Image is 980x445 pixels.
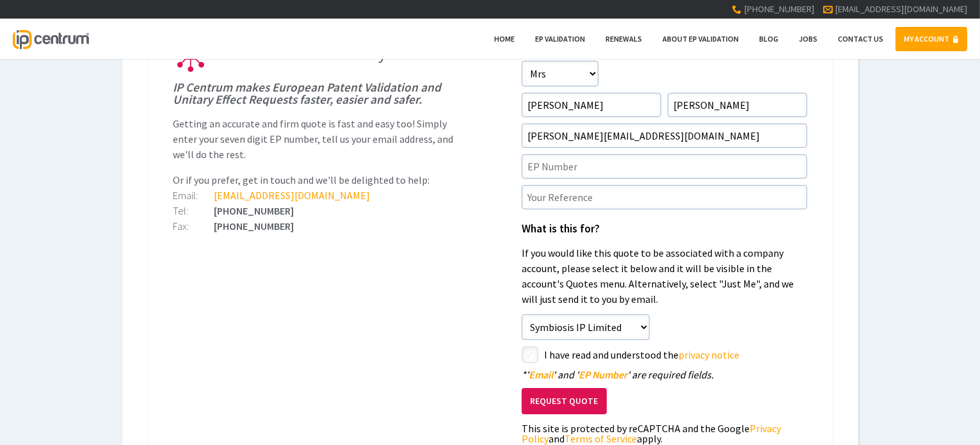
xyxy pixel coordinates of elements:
[522,154,807,179] input: EP Number
[751,27,787,51] a: Blog
[173,116,459,162] p: Getting an accurate and firm quote is fast and easy too! Simply enter your seven digit EP number,...
[663,34,739,44] span: About EP Validation
[565,432,637,445] a: Terms of Service
[173,221,214,231] div: Fax:
[173,206,459,216] div: [PHONE_NUMBER]
[522,245,807,307] p: If you would like this quote to be associated with a company account, please select it below and ...
[522,388,607,414] button: Request Quote
[522,93,661,117] input: First Name
[799,34,817,44] span: Jobs
[173,206,214,216] div: Tel:
[544,346,807,363] label: I have read and understood the
[668,93,807,117] input: Surname
[838,34,883,44] span: Contact Us
[835,3,967,15] a: [EMAIL_ADDRESS][DOMAIN_NAME]
[791,27,826,51] a: Jobs
[173,81,459,106] h1: IP Centrum makes European Patent Validation and Unitary Effect Requests faster, easier and safer.
[13,19,88,59] a: IP Centrum
[597,27,650,51] a: Renewals
[522,346,538,363] label: styled-checkbox
[522,223,807,235] h1: What is this for?
[896,27,967,51] a: MY ACCOUNT
[759,34,778,44] span: Blog
[535,34,585,44] span: EP Validation
[529,368,553,381] span: Email
[486,27,523,51] a: Home
[522,423,807,444] div: This site is protected by reCAPTCHA and the Google and apply.
[522,422,781,445] a: Privacy Policy
[173,172,459,188] p: Or if you prefer, get in touch and we'll be delighted to help:
[527,27,593,51] a: EP Validation
[173,190,214,200] div: Email:
[606,34,642,44] span: Renewals
[830,27,892,51] a: Contact Us
[744,3,814,15] span: [PHONE_NUMBER]
[522,369,807,380] div: ' ' and ' ' are required fields.
[522,185,807,209] input: Your Reference
[654,27,747,51] a: About EP Validation
[579,368,627,381] span: EP Number
[218,41,432,64] span: EP Validation & Unitary Effect
[173,221,459,231] div: [PHONE_NUMBER]
[679,348,739,361] a: privacy notice
[494,34,515,44] span: Home
[522,124,807,148] input: Email
[214,189,371,202] a: [EMAIL_ADDRESS][DOMAIN_NAME]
